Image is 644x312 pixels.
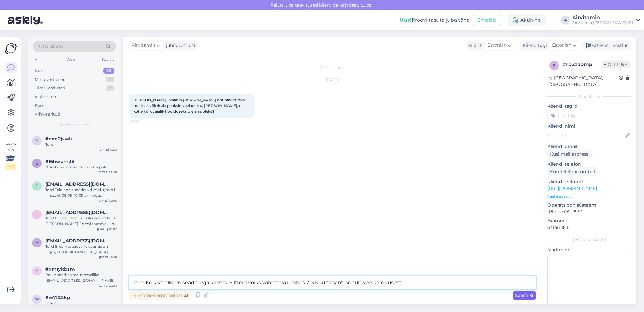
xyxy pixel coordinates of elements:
[547,218,631,224] p: Brauser
[45,142,117,147] div: Tere
[97,227,117,231] div: [DATE] 10:07
[133,98,246,114] span: [PERSON_NAME], plaanin [PERSON_NAME] õhuniisuti, mis ma lisaks filtritele peaksin veel ostma [PER...
[39,43,64,50] span: Otsi kliente
[547,150,592,158] div: Küsi meiliaadressi
[547,208,631,215] p: iPhone OS 18.6.2
[36,269,38,273] span: x
[359,2,374,8] span: Luba
[129,64,536,70] div: Vestlus algas
[106,85,114,91] div: 3
[45,238,111,244] span: merilin686@hotmail.com
[33,55,41,64] div: All
[563,61,602,68] div: # rp2zaomp
[98,147,117,152] div: [DATE] 15:21
[5,141,16,170] div: Vaata siia
[5,43,17,54] img: Askly Logo
[520,42,547,49] div: Klienditugi
[35,111,60,117] div: Arhiveeritud
[572,15,633,20] div: Airvitamin
[5,164,16,170] div: 2 / 3
[45,215,117,227] div: Tere! Lugesin teie uudiskirjast, et kogu [PERSON_NAME] Formi tootevalik on 20% soodsamalt alates ...
[547,94,631,99] div: Kliendi info
[547,167,598,176] div: Küsi telefoninumbrit
[45,164,117,170] div: Nüüd on olemas, probleemi pole.
[467,42,482,49] div: Klient
[400,17,412,23] b: Uus!
[487,42,507,49] span: Estonian
[45,272,117,283] div: Palun saatke vastus emailile: [EMAIL_ADDRESS][DOMAIN_NAME]
[547,179,631,185] p: Klienditeekond
[132,42,155,49] span: Airvitamin
[547,185,597,191] a: [URL][DOMAIN_NAME]
[552,42,571,49] span: Estonian
[35,94,58,100] div: AI Assistent
[547,237,631,243] div: [PERSON_NAME]
[45,181,111,187] span: piret.kattai@gmail.com
[547,194,631,199] p: Vaata edasi ...
[547,247,631,253] p: Märkmed
[548,132,624,139] input: Lisa nimi
[547,161,631,167] p: Kliendi telefon
[36,184,38,188] span: p
[98,170,117,175] div: [DATE] 13:28
[97,198,117,203] div: [DATE] 12:06
[45,295,70,300] span: #w7fl2tkp
[35,102,44,109] div: Kõik
[60,122,89,128] span: Uued vestlused
[547,123,631,129] p: Kliendi nimi
[45,244,117,255] div: Tere! E-esmaspäeva reklaamis on kirjas, et [DEMOGRAPHIC_DATA] rakendub ka filtritele. Samas, [PER...
[65,55,76,64] div: Web
[45,300,117,306] div: Saada
[129,77,536,83] div: [DATE]
[400,16,470,24] div: Proovi tasuta juba täna:
[36,138,38,143] span: a
[35,297,39,302] span: w
[129,276,536,289] textarea: Tere. Kõik vajalik on seadmega kaasas. Filtreid võiks vahetada umbes 2-3 kuu tagant, sõltub vee k...
[35,68,43,74] div: Uus
[547,224,631,231] p: Safari 18.6
[35,85,65,91] div: Tiimi vestlused
[572,20,633,25] div: Airvitamin [PERSON_NAME] OÜ
[547,103,631,110] p: Kliendi tag'id
[36,161,38,166] span: l
[35,240,39,245] span: m
[508,14,546,26] div: Aktiivne
[582,41,631,50] div: Arhiveeri vestlus
[45,266,75,272] span: #xmtykbsm
[547,111,631,120] input: Lisa tag
[103,68,114,74] div: 62
[572,15,640,25] a: AirvitaminAirvitamin [PERSON_NAME] OÜ
[45,159,75,164] span: #l6hwom28
[45,187,117,198] div: Tere! Teie poolt saadetud infokirjas oli kirjas, et 08.09-10.09 on kogu [PERSON_NAME] Formi toote...
[549,75,619,88] div: [GEOGRAPHIC_DATA], [GEOGRAPHIC_DATA]
[45,210,111,215] span: triin.nuut@gmail.com
[35,77,66,83] div: Minu vestlused
[561,16,570,25] div: A
[515,292,533,298] span: Saada
[99,255,117,260] div: [DATE] 9:29
[45,136,72,142] span: #ade0jxwk
[129,291,190,300] div: Privaatne kommentaar
[547,202,631,208] p: Operatsioonisüsteem
[100,55,116,64] div: Socials
[131,118,154,123] span: 14:42
[602,61,630,68] span: Offline
[106,77,114,83] div: 7
[553,63,556,68] span: r
[547,143,631,150] p: Kliendi email
[98,283,117,288] div: [DATE] 22:31
[473,14,500,26] button: Emailid
[164,42,196,49] div: juhib vestlust
[36,212,38,217] span: t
